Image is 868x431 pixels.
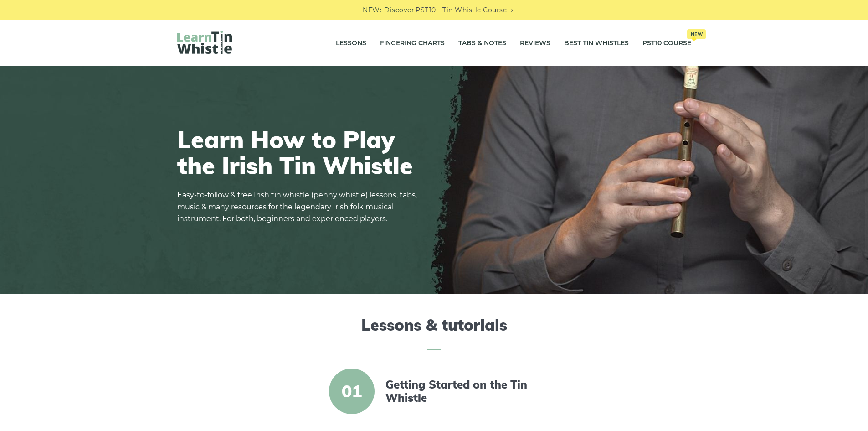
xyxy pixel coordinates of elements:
[177,126,423,178] h1: Learn How to Play the Irish Tin Whistle
[177,31,232,54] img: LearnTinWhistle.com
[687,29,706,39] span: New
[329,369,375,414] span: 01
[458,32,506,55] a: Tabs & Notes
[564,32,629,55] a: Best Tin Whistles
[380,32,445,55] a: Fingering Charts
[642,32,691,55] a: PST10 CourseNew
[177,189,423,225] p: Easy-to-follow & free Irish tin whistle (penny whistle) lessons, tabs, music & many resources for...
[177,316,691,350] h2: Lessons & tutorials
[336,32,366,55] a: Lessons
[385,378,542,405] a: Getting Started on the Tin Whistle
[520,32,550,55] a: Reviews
